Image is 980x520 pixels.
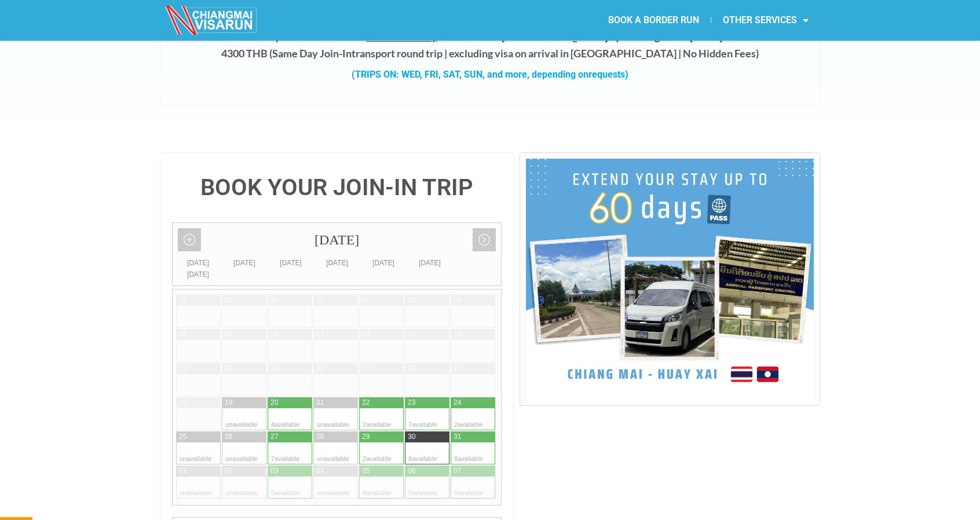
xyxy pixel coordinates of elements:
div: 14 [316,364,324,373]
div: 22 [362,398,370,408]
div: [DATE] [268,257,314,269]
div: [DATE] [360,257,407,269]
strong: Same Day Join-In [272,47,352,60]
span: requests) [588,69,628,80]
div: 07 [316,329,324,339]
div: [DATE] [175,257,221,269]
div: 19 [225,398,232,408]
div: 03 [270,466,278,476]
div: 15 [362,364,370,373]
div: 09 [408,329,415,339]
strong: (TRIPS ON: WED, FRI, SAT, SUN, and more, depending on [352,69,628,80]
div: 24 [454,398,461,408]
div: 31 [454,432,461,442]
div: 29 [225,295,232,305]
div: 07 [454,466,461,476]
div: 31 [316,295,324,305]
div: [DATE] [173,223,501,257]
div: 28 [179,295,187,305]
div: [DATE] [175,269,221,280]
a: BOOK A BORDER RUN [597,7,711,34]
div: 05 [362,466,370,476]
div: 18 [179,398,187,408]
div: 23 [408,398,415,408]
div: 21 [316,398,324,408]
div: 10 [454,329,461,339]
a: OTHER SERVICES [711,7,820,34]
div: 29 [362,432,370,442]
nav: Menu [490,7,820,34]
div: 06 [408,466,415,476]
div: 20 [270,398,278,408]
div: 16 [408,364,415,373]
div: 12 [225,364,232,373]
div: 30 [408,432,415,442]
div: 03 [454,295,461,305]
div: 01 [179,466,187,476]
div: 05 [225,329,232,339]
div: [DATE] [221,257,268,269]
h4: Complete Your Visa Run and Return to [GEOGRAPHIC_DATA] by Evening. Book [DATE]! 4300 THB ( transp... [172,28,808,62]
div: 02 [225,466,232,476]
div: 30 [270,295,278,305]
div: 04 [316,466,324,476]
div: 25 [179,432,187,442]
div: 08 [362,329,370,339]
div: 28 [316,432,324,442]
div: 27 [270,432,278,442]
h4: BOOK YOUR JOIN-IN TRIP [172,176,502,199]
div: [DATE] [314,257,360,269]
div: 26 [225,432,232,442]
div: 04 [179,329,187,339]
div: 01 [362,295,370,305]
div: 13 [270,364,278,373]
div: 17 [454,364,461,373]
div: 02 [408,295,415,305]
div: 11 [179,364,187,373]
div: 06 [270,329,278,339]
div: [DATE] [407,257,453,269]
